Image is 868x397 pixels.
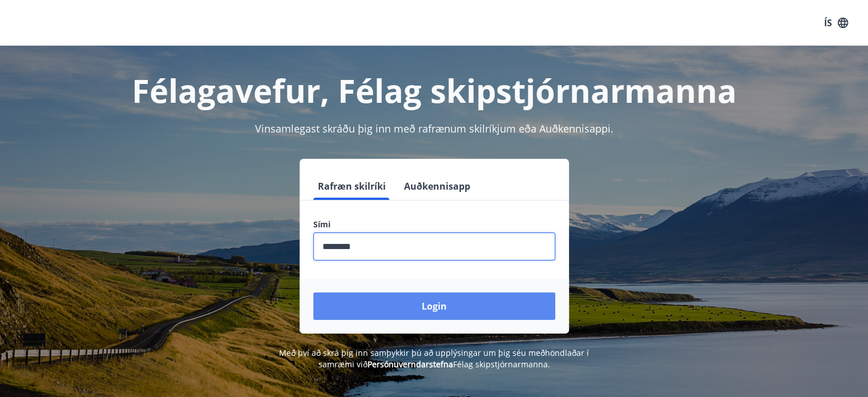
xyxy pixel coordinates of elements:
button: ÍS [818,13,854,33]
button: Rafræn skilríki [313,173,390,200]
label: Sími [313,219,555,230]
a: Persónuverndarstefna [368,359,453,370]
h1: Félagavefur, Félag skipstjórnarmanna [37,69,831,112]
button: Login [313,292,555,320]
button: Auðkennisapp [399,173,475,200]
span: Vinsamlegast skráðu þig inn með rafrænum skilríkjum eða Auðkennisappi. [255,122,613,135]
span: Með því að skrá þig inn samþykkir þú að upplýsingar um þig séu meðhöndlaðar í samræmi við Félag s... [279,347,589,370]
